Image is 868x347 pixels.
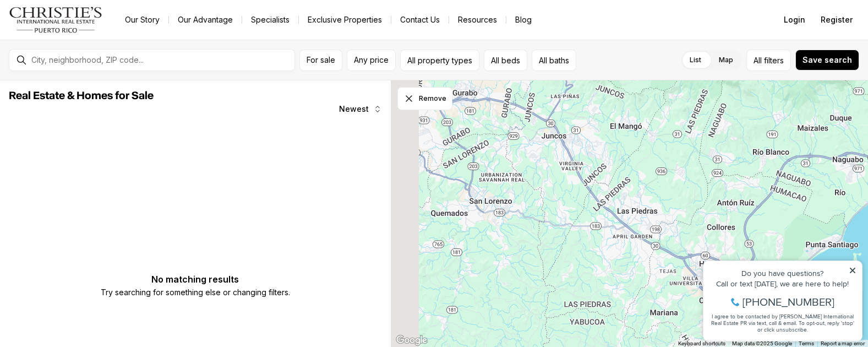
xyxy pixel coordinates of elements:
[9,90,154,101] span: Real Estate & Homes for Sale
[754,55,762,66] span: All
[814,9,859,31] button: Register
[400,50,479,71] button: All property types
[821,15,853,24] span: Register
[397,87,452,110] button: Dismiss drawing
[449,12,506,28] a: Resources
[784,15,805,24] span: Login
[116,12,168,28] a: Our Story
[12,25,159,32] div: Do you have questions?
[101,286,290,299] p: Try searching for something else or changing filters.
[14,68,157,89] span: I agree to be contacted by [PERSON_NAME] International Real Estate PR via text, call & email. To ...
[803,56,852,64] span: Save search
[101,275,290,284] p: No matching results
[332,98,389,120] button: Newest
[242,12,298,28] a: Specialists
[347,50,396,71] button: Any price
[795,50,859,71] button: Save search
[307,56,335,64] span: For sale
[681,50,710,70] label: List
[391,12,449,28] button: Contact Us
[299,12,391,28] a: Exclusive Properties
[506,12,541,28] a: Blog
[746,50,791,71] button: Allfilters
[484,50,527,71] button: All beds
[354,56,389,64] span: Any price
[299,50,342,71] button: For sale
[12,35,159,43] div: Call or text [DATE], we are here to help!
[710,50,742,70] label: Map
[9,7,103,33] img: logo
[764,55,784,66] span: filters
[532,50,576,71] button: All baths
[777,9,812,31] button: Login
[169,12,242,28] a: Our Advantage
[45,52,137,63] span: [PHONE_NUMBER]
[339,105,369,113] span: Newest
